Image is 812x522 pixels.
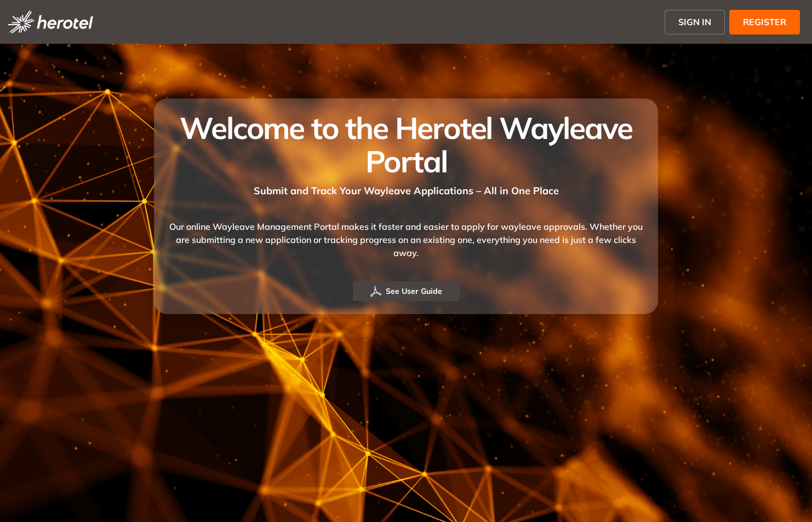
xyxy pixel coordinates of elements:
div: Our online Wayleave Management Portal makes it faster and easier to apply for wayleave approvals.... [167,198,645,281]
span: Welcome to the Herotel Wayleave Portal [180,109,632,180]
span: SIGN IN [678,15,711,28]
img: logo [8,10,93,33]
button: See User Guide [353,281,460,301]
span: REGISTER [743,15,786,28]
div: Submit and Track Your Wayleave Applications – All in One Place [167,178,645,198]
button: REGISTER [729,10,800,34]
button: SIGN IN [665,10,725,34]
span: See User Guide [386,285,442,297]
